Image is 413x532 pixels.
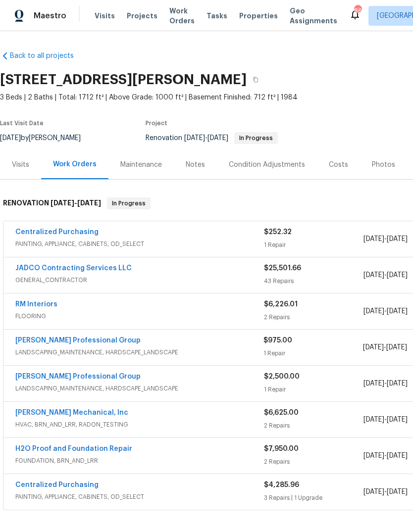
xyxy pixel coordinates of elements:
span: - [363,234,408,244]
span: [DATE] [387,236,408,242]
span: Projects [127,11,157,21]
div: 3 Repairs | 1 Upgrade [264,493,363,503]
span: Properties [239,11,278,21]
span: Project [146,120,167,126]
span: [DATE] [207,135,228,142]
span: FLOORING [15,311,264,321]
div: Condition Adjustments [229,160,305,170]
span: - [363,342,407,352]
span: $4,285.96 [264,482,299,488]
span: [DATE] [77,199,101,206]
span: Tasks [206,12,227,19]
div: Photos [372,160,395,170]
a: Centralized Purchasing [15,482,99,488]
span: [DATE] [363,344,384,351]
span: GENERAL_CONTRACTOR [15,275,264,285]
span: LANDSCAPING_MAINTENANCE, HARDSCAPE_LANDSCAPE [15,347,263,357]
span: Geo Assignments [290,6,337,26]
span: - [363,487,408,497]
span: $7,950.00 [264,445,299,452]
span: Work Orders [169,6,195,26]
a: H2O Proof and Foundation Repair [15,445,132,452]
span: [DATE] [363,308,384,315]
div: 43 Repairs [264,276,363,286]
span: [DATE] [363,452,384,459]
span: [DATE] [363,380,384,387]
span: [DATE] [363,488,384,495]
div: 1 Repair [264,240,363,250]
div: Costs [329,160,348,170]
a: [PERSON_NAME] Mechanical, Inc [15,409,128,416]
span: $2,500.00 [264,373,300,380]
div: 2 Repairs [264,457,363,467]
span: $6,625.00 [264,409,299,416]
span: $252.32 [264,229,292,236]
span: [DATE] [387,488,408,495]
span: - [363,451,408,461]
span: - [363,306,408,316]
span: [DATE] [387,308,408,315]
span: [DATE] [387,416,408,423]
span: [DATE] [184,135,205,142]
span: $975.00 [263,337,292,344]
span: - [363,415,408,425]
span: [DATE] [387,272,408,279]
span: [DATE] [363,236,384,242]
span: [DATE] [387,452,408,459]
a: [PERSON_NAME] Professional Group [15,373,141,380]
span: $25,501.66 [264,265,301,272]
span: HVAC, BRN_AND_LRR, RADON_TESTING [15,420,264,430]
div: Maintenance [120,160,162,170]
span: In Progress [235,135,277,141]
div: 1 Repair [264,385,363,394]
a: RM Interiors [15,301,57,308]
span: [DATE] [363,272,384,279]
span: - [184,135,228,142]
span: - [363,270,408,280]
span: [DATE] [363,416,384,423]
div: 2 Repairs [264,421,363,431]
div: Visits [12,160,29,170]
span: - [363,379,408,388]
a: Centralized Purchasing [15,229,99,236]
span: Renovation [146,135,278,142]
div: Work Orders [53,159,97,169]
span: Maestro [34,11,66,21]
span: $6,226.01 [264,301,298,308]
div: 1 Repair [263,348,362,358]
span: FOUNDATION, BRN_AND_LRR [15,456,264,466]
span: Visits [95,11,115,21]
span: PAINTING, APPLIANCE, CABINETS, OD_SELECT [15,239,264,249]
span: [DATE] [51,199,74,206]
div: Notes [186,160,205,170]
span: [DATE] [386,344,407,351]
span: PAINTING, APPLIANCE, CABINETS, OD_SELECT [15,492,264,502]
span: LANDSCAPING_MAINTENANCE, HARDSCAPE_LANDSCAPE [15,384,264,393]
span: [DATE] [387,380,408,387]
div: 86 [354,6,361,16]
span: - [51,199,101,206]
a: JADCO Contracting Services LLC [15,265,132,272]
a: [PERSON_NAME] Professional Group [15,337,141,344]
div: 2 Repairs [264,312,363,322]
span: In Progress [108,198,150,208]
h6: RENOVATION [3,197,101,209]
button: Copy Address [247,71,264,89]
